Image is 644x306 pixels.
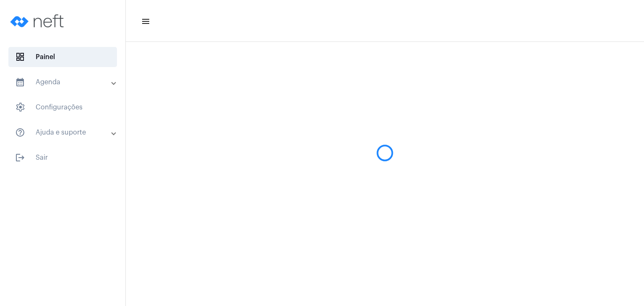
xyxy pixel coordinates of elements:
mat-expansion-panel-header: sidenav iconAgenda [5,72,125,92]
mat-icon: sidenav icon [15,77,25,87]
mat-icon: sidenav icon [15,153,25,163]
span: sidenav icon [15,52,25,62]
span: Sair [8,148,117,168]
mat-icon: sidenav icon [15,127,25,137]
span: Painel [8,47,117,67]
mat-panel-title: Ajuda e suporte [15,127,112,137]
span: sidenav icon [15,102,25,112]
mat-icon: sidenav icon [141,16,149,26]
mat-panel-title: Agenda [15,77,112,87]
img: logo-neft-novo-2.png [7,4,70,38]
mat-expansion-panel-header: sidenav iconAjuda e suporte [5,122,125,143]
span: Configurações [8,97,117,117]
